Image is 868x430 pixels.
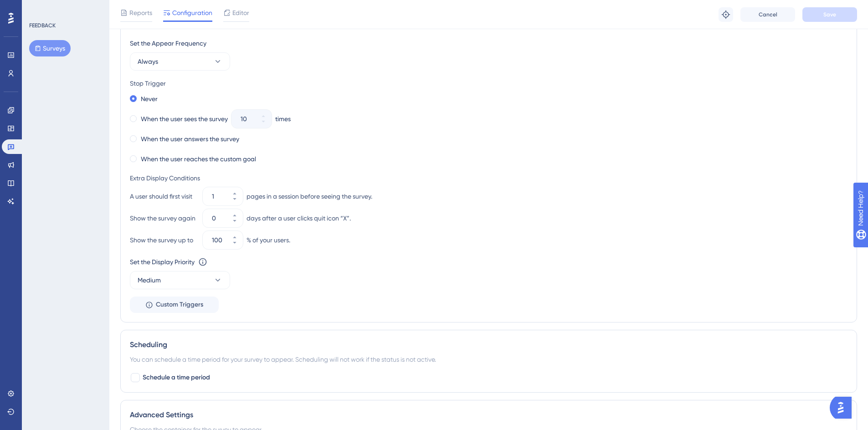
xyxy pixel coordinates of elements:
[138,56,158,67] span: Always
[130,213,199,224] div: Show the survey again
[232,7,249,18] span: Editor
[130,297,219,313] button: Custom Triggers
[130,38,847,49] div: Set the Appear Frequency
[247,235,290,246] div: % of your users.
[830,394,857,421] iframe: UserGuiding AI Assistant Launcher
[275,113,291,124] div: times
[130,191,199,202] div: A user should first visit
[802,7,857,22] button: Save
[130,52,230,71] button: Always
[141,113,228,124] label: When the user sees the survey
[130,235,199,246] div: Show the survey up to
[247,191,372,202] div: pages in a session before seeing the survey.
[130,354,847,365] div: You can schedule a time period for your survey to appear. Scheduling will not work if the status ...
[172,7,212,18] span: Configuration
[759,11,777,18] span: Cancel
[130,173,847,184] div: Extra Display Conditions
[129,7,152,18] span: Reports
[143,372,210,383] span: Schedule a time period
[141,133,239,144] label: When the user answers the survey
[138,275,161,286] span: Medium
[141,93,158,104] label: Never
[130,256,195,267] div: Set the Display Priority
[130,78,847,89] div: Stop Trigger
[156,299,203,310] span: Custom Triggers
[130,271,230,289] button: Medium
[21,2,57,13] span: Need Help?
[29,40,71,56] button: Surveys
[141,154,256,164] label: When the user reaches the custom goal
[130,410,847,420] div: Advanced Settings
[29,22,56,29] div: FEEDBACK
[130,339,847,350] div: Scheduling
[823,11,836,18] span: Save
[740,7,795,22] button: Cancel
[247,213,351,224] div: days after a user clicks quit icon “X”.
